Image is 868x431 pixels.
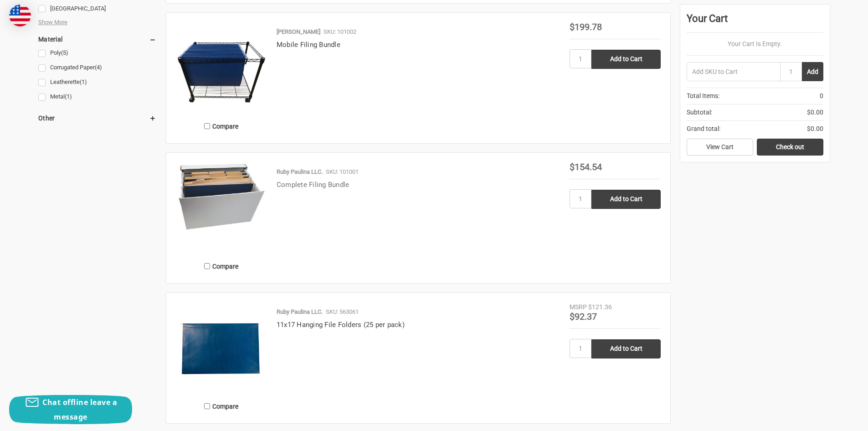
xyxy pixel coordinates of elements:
[176,22,267,114] img: Mobile Filing Bundle
[588,303,612,311] span: $121.36
[9,395,132,424] button: Chat offline leave a message
[807,108,823,117] span: $0.00
[687,11,823,33] div: Your Cart
[65,93,72,100] span: (1)
[591,339,661,358] input: Add to Cart
[570,21,602,32] span: $199.78
[176,119,267,134] label: Compare
[591,190,661,209] input: Add to Cart
[38,76,156,88] a: Leatherette
[687,108,712,117] span: Subtotal:
[277,41,340,49] a: Mobile Filing Bundle
[687,139,753,156] a: View Cart
[38,3,156,15] a: [GEOGRAPHIC_DATA]
[38,47,156,59] a: Poly
[570,302,587,312] div: MSRP
[204,263,210,269] input: Compare
[176,302,267,394] img: 11x17 Hanging File Folders
[38,18,67,27] span: Show More
[687,91,719,101] span: Total Items:
[61,49,68,56] span: (5)
[326,307,359,317] p: SKU: 563061
[95,64,102,71] span: (4)
[204,123,210,129] input: Compare
[687,62,780,81] input: Add SKU to Cart
[277,181,349,189] a: Complete Filing Bundle
[570,311,597,322] span: $92.37
[176,162,267,230] img: Complete Filing Bundle
[38,34,156,45] h5: Material
[80,78,87,85] span: (1)
[42,397,117,422] span: Chat offline leave a message
[793,406,868,431] iframe: Google Customer Reviews
[570,161,602,172] span: $154.54
[326,167,359,177] p: SKU: 101001
[38,91,156,103] a: Metal
[38,113,156,124] h5: Other
[277,307,323,317] p: Ruby Paulina LLC.
[807,124,823,134] span: $0.00
[687,124,720,134] span: Grand total:
[277,27,320,36] p: [PERSON_NAME]
[757,139,823,156] a: Check out
[687,39,823,49] p: Your Cart Is Empty.
[176,259,267,274] label: Compare
[324,27,356,36] p: SKU: 101002
[820,91,823,101] span: 0
[176,162,267,254] a: Complete Filing Bundle
[38,62,156,74] a: Corrugated Paper
[204,403,210,409] input: Compare
[277,167,323,177] p: Ruby Paulina LLC.
[591,50,661,69] input: Add to Cart
[9,5,31,26] img: duty and tax information for United States
[176,399,267,414] label: Compare
[802,62,823,81] button: Add
[277,321,405,329] a: 11x17 Hanging File Folders (25 per pack)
